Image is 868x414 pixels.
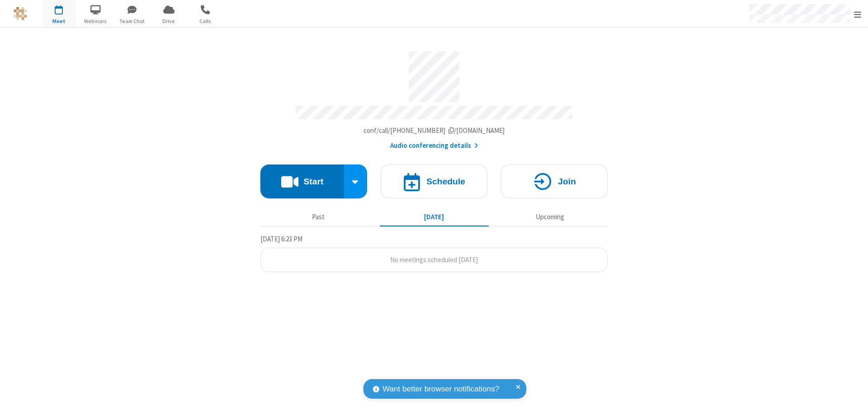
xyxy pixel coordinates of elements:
[14,7,27,20] img: QA Selenium DO NOT DELETE OR CHANGE
[382,383,499,395] span: Want better browser notifications?
[390,255,478,264] span: No meetings scheduled [DATE]
[260,165,344,198] button: Start
[189,17,222,25] span: Calls
[426,177,465,186] h4: Schedule
[495,208,604,226] button: Upcoming
[845,390,861,408] iframe: Chat
[380,208,489,226] button: [DATE]
[390,141,478,151] button: Audio conferencing details
[260,45,608,151] section: Account details
[501,165,608,198] button: Join
[363,126,505,136] button: Copy my meeting room linkCopy my meeting room link
[303,177,323,186] h4: Start
[260,234,608,273] section: Today's Meetings
[264,208,373,226] button: Past
[558,177,576,186] h4: Join
[363,126,505,135] span: Copy my meeting room link
[260,235,302,243] span: [DATE] 6:23 PM
[42,17,76,25] span: Meet
[152,17,186,25] span: Drive
[79,17,113,25] span: Webinars
[344,165,368,198] div: Start conference options
[115,17,149,25] span: Team Chat
[381,165,487,198] button: Schedule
